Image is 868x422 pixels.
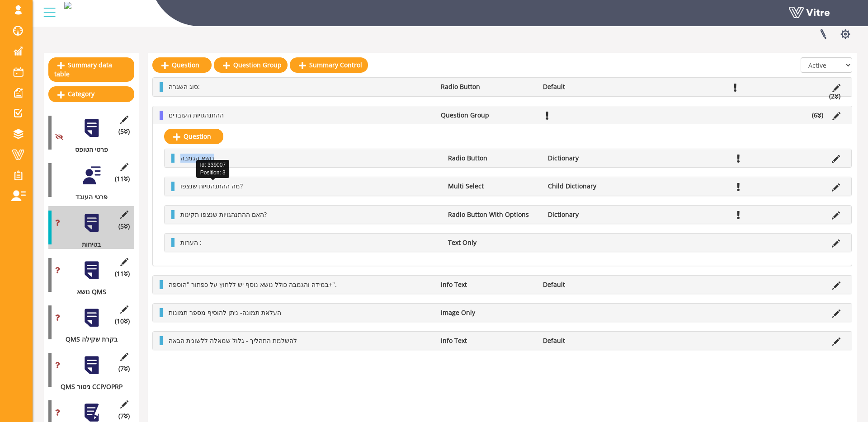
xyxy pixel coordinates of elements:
li: Default [538,82,641,91]
div: QMS ניטור CCP/OPRP [48,382,127,391]
li: Default [538,336,641,345]
li: Multi Select [443,182,544,191]
span: במידה והגמבה כולל נושא נוסף יש ללחוץ על כפתור "הוספה+". [169,280,337,289]
li: Child Dictionary [543,182,644,191]
a: Summary data table [48,57,134,82]
a: Question Group [214,57,288,73]
div: פרטי העובד [48,192,127,202]
li: Dictionary [543,210,644,219]
li: Dictionary [543,154,644,163]
span: (5 ) [118,127,130,136]
a: Question [164,129,223,144]
span: מה ההתנהגויות שנצפו? [180,182,243,190]
span: הערות : [180,238,202,247]
span: האם ההתנהגויות שנצפו תקינות? [180,210,267,219]
li: Radio Button [443,154,544,163]
div: פרטי הטופס [48,145,127,154]
li: Text Only [443,238,544,247]
span: (10 ) [115,317,130,326]
a: Category [48,86,134,102]
img: 6a1c1025-01a5-4064-bb0d-63c8ef2f26d0.png [64,2,71,9]
span: (7 ) [118,364,130,373]
span: (11 ) [115,269,130,278]
li: Info Text [436,336,538,345]
div: QMS בקרת שקילה [48,335,127,344]
li: (6 ) [807,111,828,120]
div: בטיחות [48,240,127,249]
div: נושא QMS [48,287,127,296]
a: Question [152,57,212,73]
div: Id: 339007 Position: 3 [196,160,229,178]
span: ההתנהגויות העובדים [169,111,224,119]
span: נושא הגמבה [180,154,214,162]
span: (5 ) [118,222,130,231]
span: העלאת תמונה- ניתן להוסיף מספר תמונות [169,308,281,317]
span: סוג השגרה: [169,82,200,91]
li: Info Text [436,280,538,289]
li: (2 ) [825,92,845,101]
a: Summary Control [290,57,368,73]
li: Question Group [436,111,538,120]
li: Radio Button [436,82,538,91]
span: (11 ) [115,174,130,183]
li: Default [538,280,641,289]
span: להשלמת התהליך - גלול שמאלה ללשונית הבאה [169,336,297,345]
li: Radio Button With Options [443,210,544,219]
li: Image Only [436,308,538,317]
span: (7 ) [118,412,130,421]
